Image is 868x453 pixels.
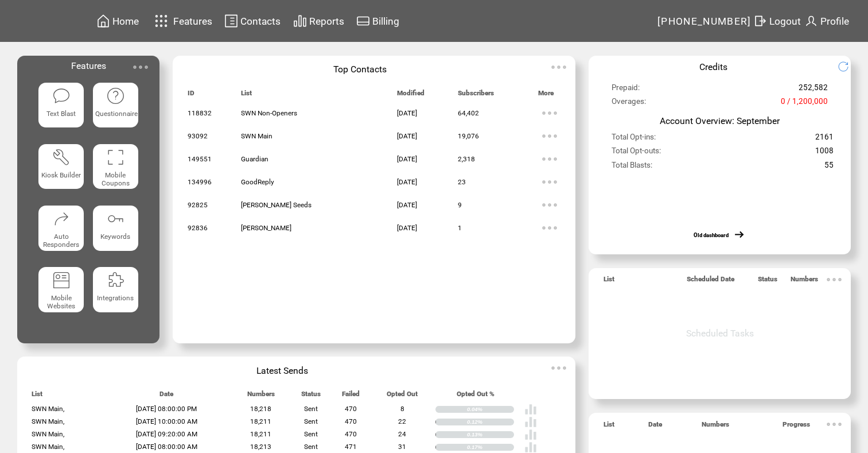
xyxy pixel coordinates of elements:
span: [PERSON_NAME] Seeds [241,201,312,209]
span: Status [301,390,321,403]
span: Mobile Websites [47,294,75,310]
div: 0.13% [467,431,514,438]
span: [DATE] [397,224,417,232]
img: ellypsis.svg [538,102,561,125]
span: 55 [824,161,834,175]
span: Numbers [702,420,729,433]
span: SWN Main, [32,443,64,451]
img: integrations.svg [106,271,124,289]
span: Opted Out % [457,390,495,403]
span: 64,402 [458,109,479,117]
span: Sent [304,443,318,451]
span: Date [159,390,173,403]
a: Mobile Websites [38,267,84,319]
img: ellypsis.svg [538,171,561,193]
img: ellypsis.svg [129,56,152,79]
span: List [604,275,614,288]
span: SWN Main, [32,417,64,425]
span: Date [648,420,662,433]
span: Features [71,60,106,71]
span: 24 [398,430,406,438]
span: Latest Sends [256,365,308,376]
span: 8 [400,405,404,413]
span: Integrations [97,294,134,302]
img: creidtcard.svg [356,14,370,28]
span: [DATE] [397,109,417,117]
span: 92825 [188,201,208,209]
img: profile.svg [804,14,818,28]
span: SWN Main, [32,405,64,413]
img: ellypsis.svg [547,56,570,79]
span: Kiosk Builder [41,171,81,179]
span: 22 [398,417,406,425]
div: 0.17% [467,444,514,451]
img: contacts.svg [224,14,238,28]
img: keywords.svg [106,210,124,228]
span: 18,211 [250,417,271,425]
span: 471 [345,443,357,451]
span: [DATE] 10:00:00 AM [136,417,197,425]
span: List [32,390,42,403]
span: 470 [345,430,357,438]
a: Features [150,10,215,32]
span: Reports [309,16,344,27]
a: Logout [752,12,803,30]
img: ellypsis.svg [538,216,561,239]
span: 18,218 [250,405,271,413]
span: List [241,89,252,102]
span: 118832 [188,109,212,117]
span: [PERSON_NAME] [241,224,291,232]
a: Auto Responders [38,206,84,258]
a: Questionnaire [93,83,138,135]
img: ellypsis.svg [538,148,561,171]
span: 23 [458,178,466,186]
a: Integrations [93,267,138,319]
img: ellypsis.svg [823,413,846,436]
img: ellypsis.svg [538,125,561,148]
span: Total Blasts: [612,161,652,175]
img: ellypsis.svg [823,268,846,291]
span: Numbers [791,275,818,288]
span: GoodReply [241,178,274,186]
span: SWN Main, [32,430,64,438]
a: Home [95,12,141,30]
span: Guardian [241,155,268,163]
span: Billing [372,16,399,27]
span: Total Opt-outs: [612,146,661,160]
span: 1008 [815,146,834,160]
span: 1 [458,224,462,232]
a: Mobile Coupons [93,144,138,196]
span: 470 [345,405,357,413]
span: Overages: [612,97,646,111]
span: Modified [397,89,425,102]
span: 93092 [188,132,208,140]
span: 31 [398,443,406,451]
span: Progress [783,420,810,433]
span: Scheduled Tasks [686,328,754,339]
span: Home [112,16,139,27]
span: [DATE] [397,178,417,186]
img: mobile-websites.svg [52,271,71,289]
a: Profile [803,12,851,30]
span: [DATE] [397,201,417,209]
span: 9 [458,201,462,209]
a: Kiosk Builder [38,144,84,196]
a: Contacts [223,12,282,30]
span: Account Overview: September [660,115,780,126]
span: 18,211 [250,430,271,438]
span: Sent [304,430,318,438]
img: tool%201.svg [52,148,71,167]
img: features.svg [151,11,172,30]
span: 149551 [188,155,212,163]
img: ellypsis.svg [538,193,561,216]
span: Text Blast [46,110,76,118]
span: Sent [304,417,318,425]
span: Auto Responders [43,233,79,249]
img: exit.svg [753,14,767,28]
a: Keywords [93,206,138,258]
span: [DATE] [397,132,417,140]
span: More [538,89,554,102]
span: Credits [699,61,727,72]
img: poll%20-%20white.svg [524,403,537,416]
span: 134996 [188,178,212,186]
